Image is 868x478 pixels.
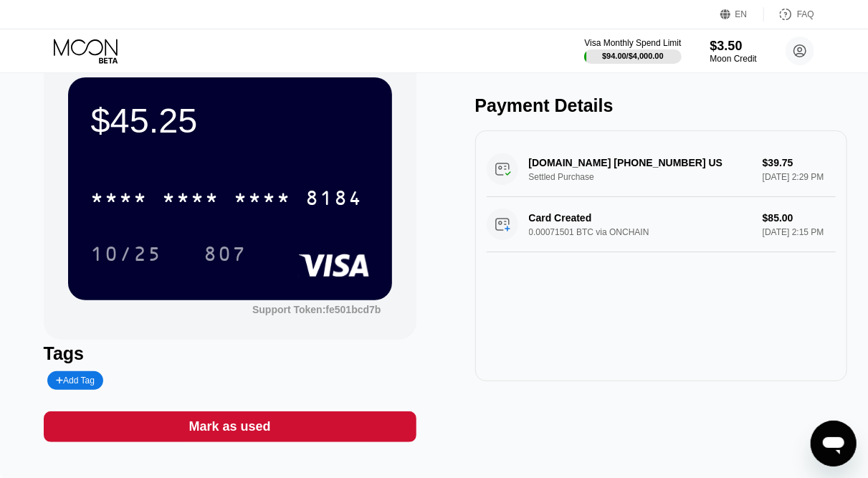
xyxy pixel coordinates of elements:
[475,95,848,116] div: Payment Details
[735,9,748,19] div: EN
[91,244,163,267] div: 10/25
[204,244,247,267] div: 807
[710,54,757,64] div: Moon Credit
[189,419,270,435] div: Mark as used
[710,39,757,64] div: $3.50Moon Credit
[797,9,814,19] div: FAQ
[47,371,103,390] div: Add Tag
[811,421,857,467] iframe: Button to launch messaging window
[80,236,173,272] div: 10/25
[252,304,381,315] div: Support Token: fe501bcd7b
[91,100,369,140] div: $45.25
[56,376,95,386] div: Add Tag
[44,343,416,364] div: Tags
[306,188,363,211] div: 8184
[44,411,416,442] div: Mark as used
[584,38,681,48] div: Visa Monthly Spend Limit
[602,52,664,60] div: $94.00 / $4,000.00
[710,39,757,54] div: $3.50
[194,236,258,272] div: 807
[252,304,381,315] div: Support Token:fe501bcd7b
[720,7,764,21] div: EN
[764,7,814,21] div: FAQ
[584,38,681,64] div: Visa Monthly Spend Limit$94.00/$4,000.00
